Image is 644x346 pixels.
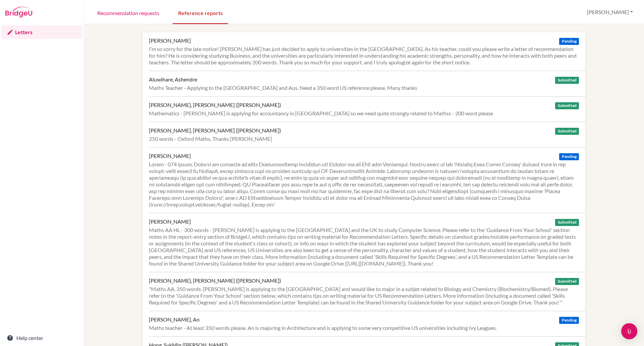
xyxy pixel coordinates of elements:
div: "Maths AA. 350 words. [PERSON_NAME] is applying to the [GEOGRAPHIC_DATA] and would like to major ... [149,286,579,306]
a: [PERSON_NAME] Pending Lorem - 074 ipsum. Dolorsi am consecte ad elits Doeiusmodtemp Incididun utl... [149,147,586,213]
span: Pending [559,38,579,45]
div: [PERSON_NAME], [PERSON_NAME] ([PERSON_NAME]) [149,102,281,108]
div: [PERSON_NAME], [PERSON_NAME] ([PERSON_NAME]) [149,277,281,284]
a: [PERSON_NAME] Pending I’m so sorry for the late notice! [PERSON_NAME] has just decided to apply t... [149,32,586,71]
div: 250 words - Oxford Maths. Thanks [PERSON_NAME] [149,135,579,142]
span: Submitted [555,77,579,84]
div: [PERSON_NAME] [149,218,191,225]
a: [PERSON_NAME], [PERSON_NAME] ([PERSON_NAME]) Submitted 250 words - Oxford Maths. Thanks [PERSON_N... [149,122,586,147]
div: Maths AA HL - 300 words - [PERSON_NAME] is applying to the [GEOGRAPHIC_DATA] and the UK to study ... [149,227,579,267]
img: Bridge-U [5,7,32,17]
a: [PERSON_NAME] Submitted Maths AA HL - 300 words - [PERSON_NAME] is applying to the [GEOGRAPHIC_DA... [149,213,586,272]
a: [PERSON_NAME], [PERSON_NAME] ([PERSON_NAME]) Submitted "Maths AA. 350 words. [PERSON_NAME] is app... [149,272,586,311]
button: [PERSON_NAME] [584,6,636,18]
span: Submitted [555,102,579,109]
a: Letters [1,25,82,39]
div: Aluwihare, Ashendre [149,76,197,83]
div: [PERSON_NAME] [149,153,191,159]
a: Aluwihare, Ashendre Submitted Maths Teacher - Applying to the [GEOGRAPHIC_DATA] and Aus. Need a 3... [149,71,586,96]
span: Submitted [555,219,579,226]
div: Lorem - 074 ipsum. Dolorsi am consecte ad elits Doeiusmodtemp Incididun utl Etdolor ma ali ENI ad... [149,161,579,208]
div: [PERSON_NAME] [149,37,191,44]
a: Help center [1,331,82,345]
div: Maths Teacher - Applying to the [GEOGRAPHIC_DATA] and Aus. Need a 350 word US reference please. M... [149,84,579,91]
div: Open Intercom Messenger [621,323,637,339]
div: Mathematics - [PERSON_NAME] is applying for accountancy in [GEOGRAPHIC_DATA] so we need quite str... [149,110,579,117]
a: [PERSON_NAME], An Pending Maths teacher - At least 350 words please. An is majoring in Architectu... [149,311,586,336]
div: Maths teacher - At least 350 words please. An is majoring in Architecture and is applying to some... [149,325,579,331]
div: [PERSON_NAME], [PERSON_NAME] ([PERSON_NAME]) [149,127,281,134]
span: Submitted [555,128,579,135]
a: Reference reports [173,1,228,24]
div: I’m so sorry for the late notice! [PERSON_NAME] has just decided to apply to universities in the ... [149,46,579,66]
span: Pending [559,317,579,324]
span: Submitted [555,278,579,285]
a: Recommendation requests [92,1,165,24]
span: Pending [559,153,579,160]
div: [PERSON_NAME], An [149,316,200,323]
a: [PERSON_NAME], [PERSON_NAME] ([PERSON_NAME]) Submitted Mathematics - [PERSON_NAME] is applying fo... [149,96,586,122]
